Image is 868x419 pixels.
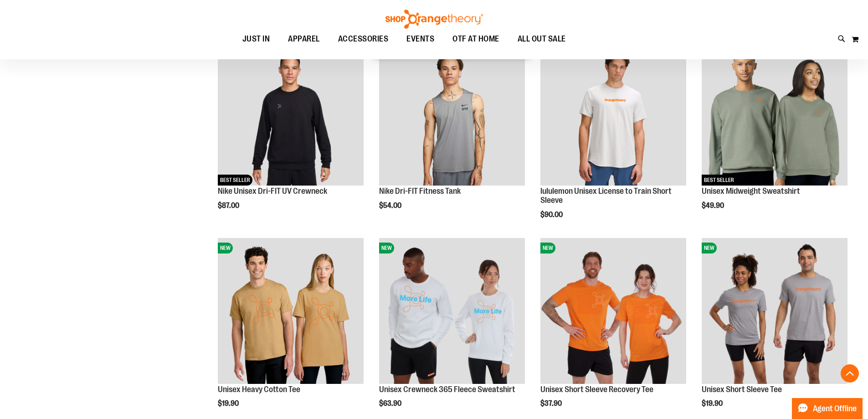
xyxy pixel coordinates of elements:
div: product [213,35,368,233]
span: BEST SELLER [218,175,252,186]
span: $19.90 [218,399,240,408]
a: Unisex Short Sleeve Tee [702,385,782,394]
a: Unisex Crewneck 365 Fleece Sweatshirt [379,385,515,394]
span: OTF AT HOME [452,29,499,49]
a: Unisex Midweight Sweatshirt [702,186,800,196]
img: Unisex Heavy Cotton Tee [218,238,364,384]
span: NEW [379,243,394,253]
span: $87.00 [218,202,241,210]
span: $37.90 [540,399,563,408]
span: $63.90 [379,399,403,408]
button: Agent Offline [792,398,863,419]
button: Back To Top [841,364,859,383]
span: $49.90 [702,202,725,210]
a: Nike Dri-FIT Fitness Tank [379,186,461,196]
img: Unisex Short Sleeve Tee [702,238,847,384]
a: Unisex Heavy Cotton Tee [218,385,300,394]
a: lululemon Unisex License to Train Short Sleeve [540,186,672,205]
span: NEW [218,243,233,253]
a: Nike Unisex Dri-FIT UV CrewneckNEWBEST SELLER [218,40,364,187]
a: lululemon Unisex License to Train Short SleeveNEW [540,40,686,187]
a: Unisex Short Sleeve Recovery Tee [540,385,653,394]
img: lululemon Unisex License to Train Short Sleeve [540,40,686,186]
span: $90.00 [540,211,564,219]
a: Unisex Heavy Cotton TeeNEW [218,238,364,385]
img: Nike Unisex Dri-FIT UV Crewneck [218,40,364,186]
div: product [536,35,691,242]
img: Unisex Midweight Sweatshirt [702,40,847,186]
span: BEST SELLER [702,175,736,186]
div: product [375,35,529,233]
a: Unisex Short Sleeve TeeNEW [702,238,847,385]
img: Shop Orangetheory [384,10,484,29]
span: NEW [540,243,555,253]
span: $54.00 [379,202,403,210]
a: Nike Dri-FIT Fitness TankNEW [379,40,525,187]
span: EVENTS [406,29,434,49]
img: Unisex Short Sleeve Recovery Tee [540,238,686,384]
span: ACCESSORIES [338,29,389,49]
span: JUST IN [242,29,270,49]
span: ALL OUT SALE [518,29,566,49]
span: NEW [702,243,717,253]
a: Unisex Midweight SweatshirtNEWBEST SELLER [702,40,847,187]
a: Nike Unisex Dri-FIT UV Crewneck [218,186,327,196]
span: APPAREL [288,29,320,49]
a: Unisex Short Sleeve Recovery TeeNEW [540,238,686,385]
img: Nike Dri-FIT Fitness Tank [379,40,525,186]
img: Unisex Crewneck 365 Fleece Sweatshirt [379,238,525,384]
span: Agent Offline [813,404,857,413]
a: Unisex Crewneck 365 Fleece SweatshirtNEW [379,238,525,385]
div: product [697,35,852,233]
span: $19.90 [702,399,724,408]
